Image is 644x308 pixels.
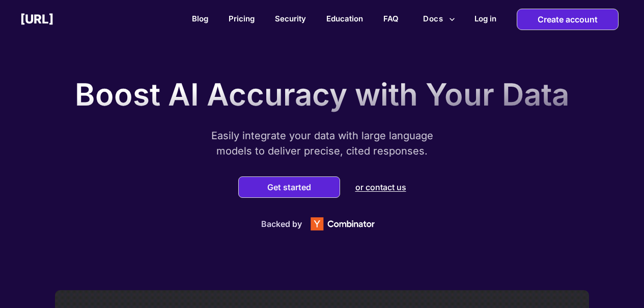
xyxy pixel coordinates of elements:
p: Create account [538,9,598,30]
p: Easily integrate your data with large language models to deliver precise, cited responses. [195,128,450,159]
a: FAQ [383,14,399,23]
p: Backed by [261,219,302,229]
a: Pricing [229,14,255,23]
h2: Log in [474,14,496,23]
p: Boost AI Accuracy with Your Data [75,76,569,113]
p: or contact us [355,182,406,192]
img: Y Combinator logo [302,212,383,236]
button: Get started [264,182,314,192]
button: more [419,9,459,29]
a: Security [275,14,306,23]
a: Blog [192,14,208,23]
a: Education [326,14,363,23]
h2: [URL] [20,12,53,27]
